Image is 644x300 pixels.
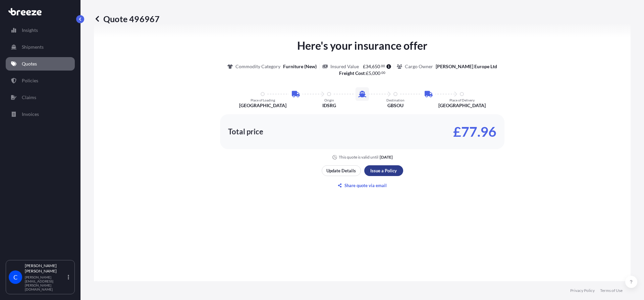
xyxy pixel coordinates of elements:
[380,65,381,67] span: .
[372,71,380,76] span: 000
[330,63,359,70] p: Insured Value
[25,275,66,291] p: [PERSON_NAME][EMAIL_ADDRESS][PERSON_NAME][DOMAIN_NAME]
[22,27,38,34] p: Insights
[22,44,44,50] p: Shipments
[372,64,380,69] span: 650
[344,182,387,189] p: Share quote via email
[371,64,372,69] span: ,
[22,111,39,118] p: Invoices
[6,91,75,104] a: Claims
[6,40,75,54] a: Shipments
[6,74,75,87] a: Policies
[235,63,280,70] p: Commodity Category
[366,64,371,69] span: 34
[94,13,160,24] p: Quote 496967
[405,63,433,70] p: Cargo Owner
[387,102,404,109] p: GBSOU
[22,77,38,84] p: Policies
[381,72,381,74] span: .
[283,63,317,70] p: Furniture (New)
[436,63,497,70] p: [PERSON_NAME] Europe Ltd
[326,167,356,174] p: Update Details
[22,60,37,67] p: Quotes
[381,65,385,67] span: 00
[449,98,475,102] p: Place of Delivery
[371,71,372,76] span: ,
[6,57,75,71] a: Quotes
[363,64,366,69] span: £
[324,98,334,102] p: Origin
[600,288,623,293] a: Terms of Use
[239,102,286,109] p: [GEOGRAPHIC_DATA]
[22,94,36,101] p: Claims
[228,128,263,135] p: Total price
[381,72,385,74] span: 00
[570,288,595,293] a: Privacy Policy
[322,165,361,176] button: Update Details
[322,102,336,109] p: IDSRG
[380,155,393,160] p: [DATE]
[25,263,66,274] p: [PERSON_NAME] [PERSON_NAME]
[370,167,397,174] p: Issue a Policy
[6,108,75,121] a: Invoices
[369,71,371,76] span: 5
[322,180,403,191] button: Share quote via email
[297,38,427,54] p: Here's your insurance offer
[6,24,75,37] a: Insights
[13,274,17,281] span: C
[339,70,365,76] b: Freight Cost
[386,98,405,102] p: Destination
[453,126,496,137] p: £77.96
[438,102,486,109] p: [GEOGRAPHIC_DATA]
[364,165,403,176] button: Issue a Policy
[339,70,386,77] p: :
[366,71,369,76] span: £
[251,98,275,102] p: Place of Loading
[339,155,378,160] p: This quote is valid until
